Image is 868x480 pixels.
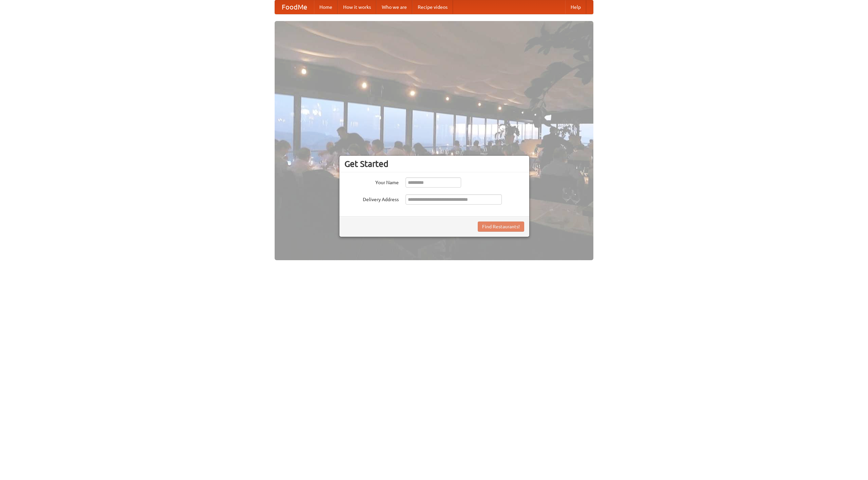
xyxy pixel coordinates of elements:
button: Find Restaurants! [478,222,524,232]
h3: Get Started [344,159,524,169]
a: Recipe videos [412,0,453,14]
a: Help [565,0,586,14]
label: Your Name [344,177,399,186]
a: How it works [338,0,376,14]
a: Home [314,0,338,14]
label: Delivery Address [344,194,399,203]
a: FoodMe [275,0,314,14]
a: Who we are [376,0,412,14]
